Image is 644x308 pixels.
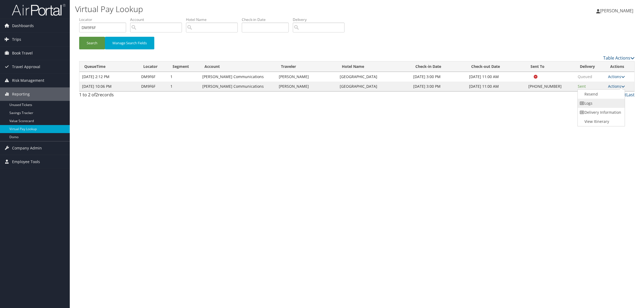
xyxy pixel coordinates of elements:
th: QueueTime: activate to sort column ascending [79,61,138,72]
span: Risk Management [12,74,44,87]
td: [PERSON_NAME] [276,72,337,82]
span: Sent [578,84,586,89]
h1: Virtual Pay Lookup [75,3,451,15]
a: Delivery Information [578,108,624,117]
span: Dashboards [12,19,34,32]
th: Hotel Name: activate to sort column ascending [337,61,411,72]
a: Table Actions [603,55,635,61]
td: 1 [168,72,200,82]
td: [DATE] 11:00 AM [466,72,526,82]
th: Check-out Date: activate to sort column ascending [466,61,526,72]
td: [DATE] 3:00 PM [411,72,466,82]
th: Traveler: activate to sort column ascending [276,61,337,72]
a: Actions [608,84,625,89]
td: [DATE] 2:12 PM [79,72,138,82]
td: DM9F6F [138,72,168,82]
a: Actions [608,74,625,79]
span: [PERSON_NAME] [600,8,633,14]
td: [DATE] 10:06 PM [79,82,138,91]
td: [PHONE_NUMBER] [526,82,575,91]
span: Company Admin [12,141,42,155]
a: Logs [578,99,624,108]
span: Trips [12,33,21,46]
a: Resend [578,90,624,99]
span: Book Travel [12,46,33,60]
span: Travel Approval [12,60,40,74]
img: airportal-logo.png [12,3,65,16]
button: Manage Search Fields [105,37,154,49]
span: Reporting [12,87,30,101]
label: Account [130,17,186,22]
td: DM9F6F [138,82,168,91]
label: Delivery [293,17,349,22]
button: Search [79,37,105,49]
label: Hotel Name [186,17,242,22]
th: Check-in Date: activate to sort column ascending [411,61,466,72]
span: Employee Tools [12,155,40,168]
td: [DATE] 3:00 PM [411,82,466,91]
td: [DATE] 11:00 AM [466,82,526,91]
a: [PERSON_NAME] [596,3,639,19]
td: [PERSON_NAME] Communications [200,82,276,91]
td: 1 [168,82,200,91]
th: Actions [605,61,634,72]
span: 2 [96,92,98,98]
div: 1 to 2 of records [79,91,212,101]
label: Locator [79,17,130,22]
td: [GEOGRAPHIC_DATA] [337,82,411,91]
a: Last [626,92,635,98]
th: Segment: activate to sort column ascending [168,61,200,72]
span: Queued [578,74,592,79]
th: Sent To: activate to sort column ascending [526,61,575,72]
a: View Itinerary [578,117,624,126]
td: [PERSON_NAME] [276,82,337,91]
td: [PERSON_NAME] Communications [200,72,276,82]
th: Locator: activate to sort column ascending [138,61,168,72]
td: [GEOGRAPHIC_DATA] [337,72,411,82]
th: Delivery: activate to sort column ascending [575,61,605,72]
label: Check-in Date [242,17,293,22]
th: Account: activate to sort column ascending [200,61,276,72]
